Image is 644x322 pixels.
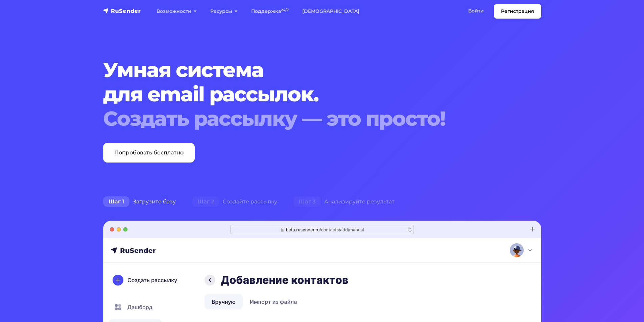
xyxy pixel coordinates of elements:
[103,196,129,207] span: Шаг 1
[95,195,184,208] div: Загрузите базу
[103,58,504,131] h1: Умная система для email рассылок.
[204,4,244,18] a: Ресурсы
[103,106,504,131] div: Создать рассылку — это просто!
[244,4,295,18] a: Поддержка24/7
[150,4,204,18] a: Возможности
[281,8,289,12] sup: 24/7
[103,7,141,14] img: RuSender
[461,4,491,18] a: Войти
[295,4,366,18] a: [DEMOGRAPHIC_DATA]
[494,4,541,19] a: Регистрация
[184,195,285,208] div: Создайте рассылку
[293,196,321,207] span: Шаг 3
[192,196,219,207] span: Шаг 2
[285,195,403,208] div: Анализируйте результат
[103,143,195,163] a: Попробовать бесплатно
